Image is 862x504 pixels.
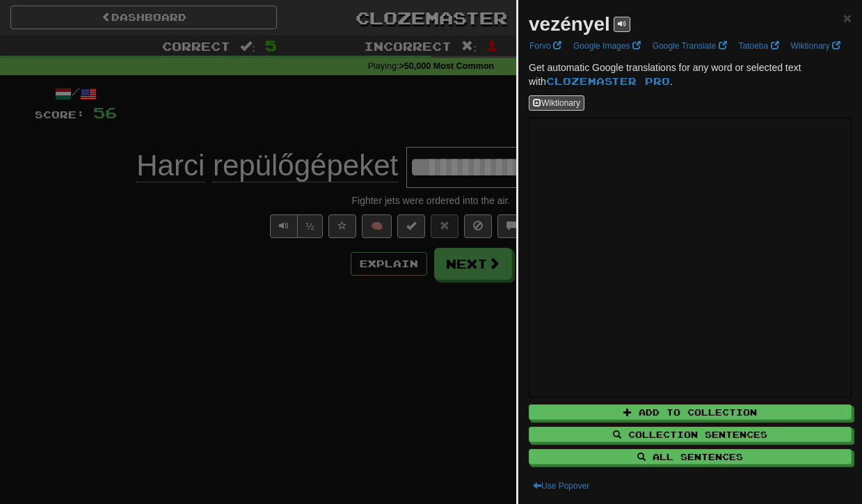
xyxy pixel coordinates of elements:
button: Close [843,10,852,25]
a: Tatoeba [735,38,783,54]
button: Add to Collection [529,404,852,420]
a: Forvo [525,38,566,54]
a: Google Translate [648,38,731,54]
a: Clozemaster Pro [546,75,670,87]
span: × [843,10,852,26]
strong: vezényel [529,13,610,35]
button: Wiktionary [529,95,584,111]
button: Collection Sentences [529,427,852,442]
a: Google Images [569,38,645,54]
button: Use Popover [529,478,593,494]
button: All Sentences [529,449,852,464]
a: Wiktionary [787,38,845,54]
p: Get automatic Google translations for any word or selected text with . [529,61,852,88]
